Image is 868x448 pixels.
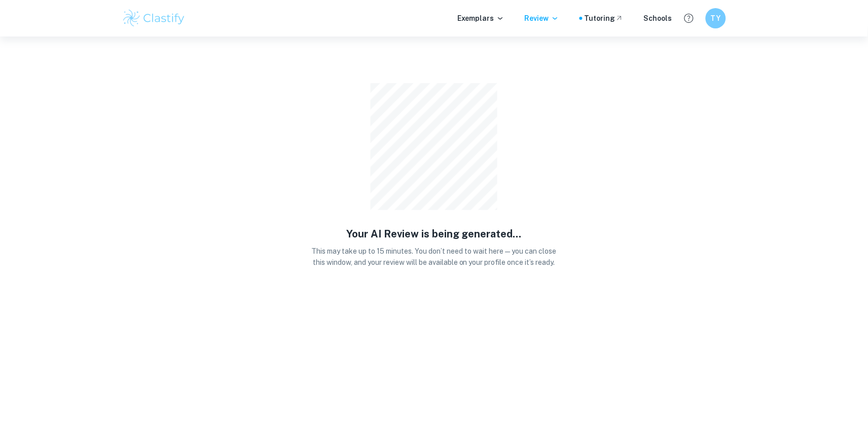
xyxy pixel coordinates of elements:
p: This may take up to 15 minutes. You don’t need to wait here — you can close this window, and your... [307,246,561,268]
button: Help and Feedback [680,10,698,27]
a: Schools [644,13,672,24]
a: Tutoring [585,13,624,24]
p: Review [525,13,559,24]
h5: Your AI Review is being generated... [346,226,522,242]
p: Exemplars [457,13,504,24]
h6: TY [710,13,722,24]
img: Clastify logo [122,8,186,28]
button: TY [706,8,726,28]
